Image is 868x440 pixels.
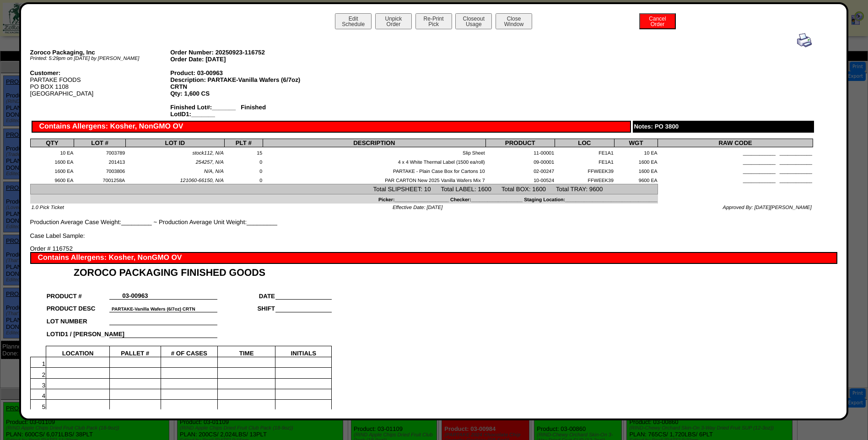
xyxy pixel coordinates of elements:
div: Customer: [30,70,171,76]
button: UnpickOrder [375,13,412,29]
td: PRODUCT DESC [46,300,110,312]
th: RAW CODE [658,139,813,147]
td: ____________ ____________ [658,147,813,156]
td: 4 x 4 White Thermal Label (1500 ea/roll) [263,156,485,166]
span: Effective Date: [DATE] [393,205,442,210]
td: 7001258A [74,175,126,184]
td: 09-00001 [485,156,555,166]
td: PARTAKE - Plain Case Box for Cartons 10 [263,166,485,175]
td: LOT NUMBER [46,312,110,325]
div: Production Average Case Weight:_________ ~ Production Average Unit Weight:_________ Case Label Sa... [30,33,813,239]
td: 0 [224,166,263,175]
td: Total SLIPSHEET: 10 Total LABEL: 1600 Total BOX: 1600 Total TRAY: 9600 [30,184,658,194]
td: 3 [30,378,46,389]
div: PARTAKE FOODS PO BOX 1108 [GEOGRAPHIC_DATA] [30,70,171,97]
div: Contains Allergens: Kosher, NonGMO OV [30,252,837,264]
button: Re-PrintPick [415,13,452,29]
span: N/A, N/A [204,169,224,174]
td: 02-00247 [485,166,555,175]
span: 121060-66150, N/A [180,178,223,183]
span: Approved By: [DATE][PERSON_NAME] [723,205,812,210]
td: 10 EA [30,147,74,156]
td: 9600 EA [614,175,658,184]
td: FFWEEK39 [555,175,615,184]
td: 1600 EA [614,166,658,175]
th: LOT # [74,139,126,147]
td: TIME [217,346,275,357]
td: 201413 [74,156,126,166]
td: 11-00001 [485,147,555,156]
td: ____________ ____________ [658,175,813,184]
a: CloseWindow [495,21,533,27]
td: FE1A1 [555,147,615,156]
th: PRODUCT [485,139,555,147]
td: 1600 EA [614,156,658,166]
th: PLT # [224,139,263,147]
button: CloseWindow [496,13,532,29]
td: # OF CASES [161,346,217,357]
td: ____________ ____________ [658,156,813,166]
div: Printed: 5:29pm on [DATE] by [PERSON_NAME] [30,56,171,61]
td: ZOROCO PACKAGING FINISHED GOODS [46,264,332,279]
td: 0 [224,156,263,166]
td: Slip Sheet [263,147,485,156]
td: FE1A1 [555,156,615,166]
button: CloseoutUsage [455,13,492,29]
span: 1.0 Pick Ticket [32,205,64,210]
div: Notes: PO 3800 [633,121,814,133]
div: Order Number: 20250923-116752 [170,49,311,56]
td: 7003806 [74,166,126,175]
td: INITIALS [275,346,332,357]
img: print.gif [797,33,812,48]
td: 2 [30,368,46,378]
th: WGT [614,139,658,147]
td: PALLET # [109,346,161,357]
div: Contains Allergens: Kosher, NonGMO OV [32,121,631,133]
th: LOT ID [126,139,225,147]
td: 9600 EA [30,175,74,184]
td: 10 EA [614,147,658,156]
td: 03-00963 [109,287,161,300]
td: 7003789 [74,147,126,156]
td: ____________ ____________ [658,166,813,175]
td: Picker:____________________ Checker:___________________ Staging Location:________________________... [30,194,658,203]
font: PARTAKE-Vanilla Wafers (6/7oz) CRTN [112,307,195,312]
td: 5 [30,400,46,410]
td: 0 [224,175,263,184]
span: 254257, N/A [196,160,224,165]
td: 10-00524 [485,175,555,184]
td: FFWEEK39 [555,166,615,175]
th: LOC [555,139,615,147]
div: Finished Lot#:_______ Finished LotID1:_______ [170,104,311,118]
td: DATE [217,287,275,300]
td: PAR CARTON New 2025 Vanilla Wafers Mix 7 [263,175,485,184]
div: Qty: 1,600 CS [170,90,311,97]
td: 1600 EA [30,166,74,175]
td: 1600 EA [30,156,74,166]
td: LOTID1 / [PERSON_NAME] [46,325,110,338]
div: Product: 03-00963 [170,70,311,76]
div: Zoroco Packaging, Inc [30,49,171,56]
td: PRODUCT # [46,287,110,300]
span: stock112, N/A [192,150,223,156]
td: 1 [30,357,46,368]
td: SHIFT [217,300,275,312]
div: Order Date: [DATE] [170,56,311,63]
th: DESCRIPTION [263,139,485,147]
td: LOCATION [46,346,110,357]
td: 15 [224,147,263,156]
button: EditSchedule [335,13,372,29]
td: 4 [30,389,46,400]
button: CancelOrder [639,13,676,29]
div: Description: PARTAKE-Vanilla Wafers (6/7oz) CRTN [170,76,311,90]
th: QTY [30,139,74,147]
